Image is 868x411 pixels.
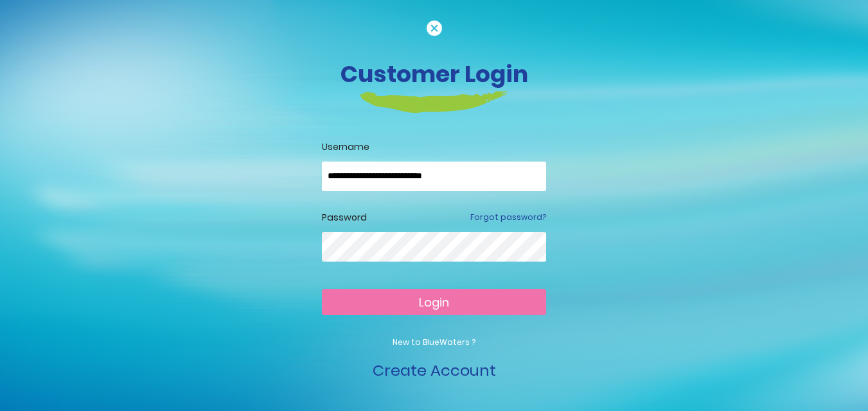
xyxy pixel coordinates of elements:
p: New to BlueWaters ? [322,337,546,348]
img: cancel [427,21,442,36]
span: Login [419,294,449,310]
a: Create Account [373,360,496,381]
button: Login [322,289,546,315]
label: Password [322,211,367,224]
label: Username [322,140,546,154]
img: login-heading-border.png [360,91,508,113]
h3: Customer Login [78,60,791,88]
a: Forgot password? [470,212,546,223]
